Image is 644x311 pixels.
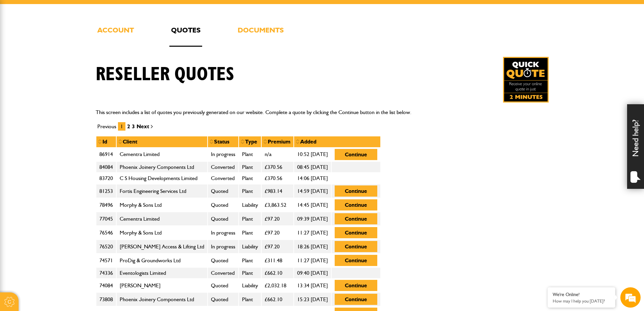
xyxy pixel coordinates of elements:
[239,253,261,267] td: Plant
[96,148,116,161] td: 86914
[261,173,294,184] td: £370.56
[208,279,239,292] td: Quoted
[335,213,377,224] button: Continue
[335,255,377,266] button: Continue
[294,198,331,212] td: 14:45 [DATE]
[294,136,381,148] th: Added
[294,226,331,240] td: 11:27 [DATE]
[294,173,331,184] td: 14:06 [DATE]
[239,240,261,253] td: Liability
[208,198,239,212] td: Quoted
[96,161,116,173] td: 84084
[239,173,261,184] td: Plant
[294,148,331,161] td: 10:52 [DATE]
[116,212,208,226] td: Cementra Limited
[116,198,208,212] td: Morphy & Sons Ltd
[208,292,239,306] td: Quoted
[294,253,331,267] td: 11:27 [DATE]
[239,292,261,306] td: Plant
[208,148,239,161] td: In progress
[96,240,116,253] td: 76520
[151,125,157,128] a: Last page
[137,123,149,130] a: Next
[335,199,377,210] button: Continue
[116,292,208,306] td: Phoenix Joinery Components Ltd
[208,240,239,253] td: In progress
[116,240,208,253] td: [PERSON_NAME] Access & Lifting Ltd
[96,212,116,226] td: 77045
[116,253,208,267] td: ProDig & Groundworks Ltd
[261,240,294,253] td: £97.20
[96,253,116,267] td: 74571
[208,184,239,198] td: Quoted
[118,122,125,131] span: 1
[553,292,610,297] div: We're Online!
[116,173,208,184] td: C S Housing Developments Limited
[627,104,644,189] div: Need help?
[261,184,294,198] td: £983.14
[261,292,294,306] td: £662.10
[96,198,116,212] td: 78496
[132,123,135,130] a: 3
[335,227,377,238] button: Continue
[96,63,234,86] h1: Reseller quotes
[96,267,116,279] td: 74336
[208,253,239,267] td: Quoted
[503,57,549,103] img: Quick Quote
[116,226,208,240] td: Morphy & Sons Ltd
[294,267,331,279] td: 09:40 [DATE]
[239,148,261,161] td: Plant
[294,279,331,292] td: 13:34 [DATE]
[261,212,294,226] td: £97.20
[294,184,331,198] td: 14:59 [DATE]
[96,292,116,306] td: 73808
[236,24,285,47] a: Documents
[553,298,610,304] p: How may I help you today?
[116,136,208,148] th: Client
[208,173,239,184] td: Converted
[239,212,261,226] td: Plant
[261,161,294,173] td: £370.56
[239,136,261,148] th: Type
[335,294,377,305] button: Continue
[335,280,377,291] button: Continue
[503,57,549,103] a: Get your insurance quote in just 2-minutes
[208,136,239,148] th: Status
[208,267,239,279] td: Converted
[116,161,208,173] td: Phoenix Joinery Components Ltd
[261,148,294,161] td: n/a
[294,240,331,253] td: 18:26 [DATE]
[208,161,239,173] td: Converted
[239,161,261,173] td: Plant
[335,241,377,252] button: Continue
[294,212,331,226] td: 09:39 [DATE]
[97,122,116,131] li: Previous
[239,184,261,198] td: Plant
[261,198,294,212] td: £3,863.52
[96,24,136,47] a: Account
[96,173,116,184] td: 83720
[208,212,239,226] td: Quoted
[261,279,294,292] td: £2,032.18
[208,226,239,240] td: In progress
[127,123,130,130] a: 2
[239,226,261,240] td: Plant
[96,108,549,117] p: This screen includes a list of quotes you previously generated on our website. Complete a quote b...
[96,184,116,198] td: 81253
[294,161,331,173] td: 08:45 [DATE]
[261,226,294,240] td: £97.20
[335,149,377,160] button: Continue
[116,184,208,198] td: Fortis Engineering Services Ltd
[116,279,208,292] td: [PERSON_NAME]
[261,253,294,267] td: £311.48
[239,267,261,279] td: Plant
[294,292,331,306] td: 15:23 [DATE]
[169,24,202,47] a: Quotes
[239,279,261,292] td: Liability
[116,267,208,279] td: Eventologists Limited
[96,226,116,240] td: 76546
[239,198,261,212] td: Liability
[96,279,116,292] td: 74084
[261,136,294,148] th: Premium
[116,148,208,161] td: Cementra Limited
